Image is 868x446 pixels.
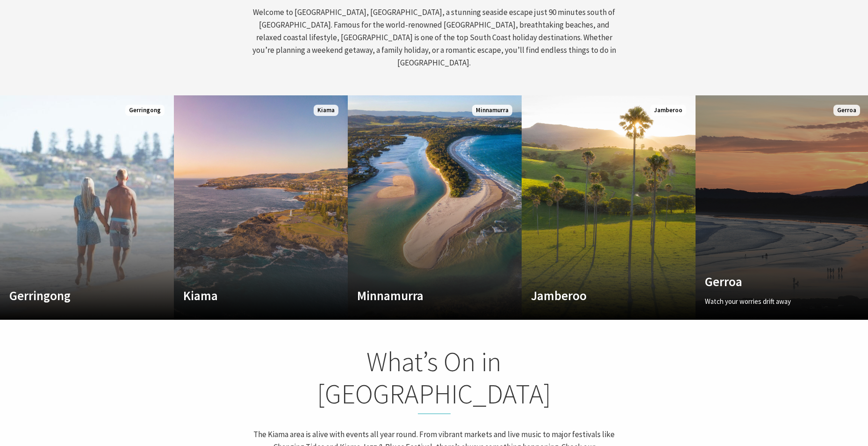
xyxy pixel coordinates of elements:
[705,296,834,307] p: Watch your worries drift away
[650,105,686,116] span: Jamberoo
[251,345,617,414] h2: What’s On in [GEOGRAPHIC_DATA]
[472,105,512,116] span: Minnamurra
[9,288,138,303] h4: Gerringong
[251,6,617,70] p: Welcome to [GEOGRAPHIC_DATA], [GEOGRAPHIC_DATA], a stunning seaside escape just 90 minutes south ...
[522,95,696,320] a: Custom Image Used Jamberoo Jamberoo
[348,95,522,320] a: Custom Image Used Minnamurra Minnamurra
[174,95,348,320] a: Custom Image Used Kiama Kiama
[833,105,860,116] span: Gerroa
[531,288,660,303] h4: Jamberoo
[314,105,338,116] span: Kiama
[705,274,834,289] h4: Gerroa
[125,105,165,116] span: Gerringong
[183,288,312,303] h4: Kiama
[357,288,486,303] h4: Minnamurra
